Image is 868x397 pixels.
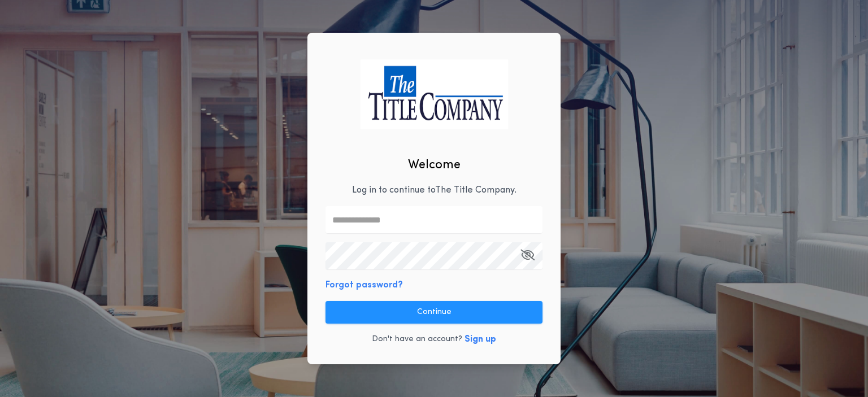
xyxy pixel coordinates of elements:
h2: Welcome [408,156,461,174]
button: Forgot password? [325,278,403,292]
p: Don't have an account? [372,334,462,345]
img: logo [360,59,508,129]
p: Log in to continue to The Title Company . [352,184,517,197]
button: Continue [325,301,542,324]
button: Sign up [465,333,496,346]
